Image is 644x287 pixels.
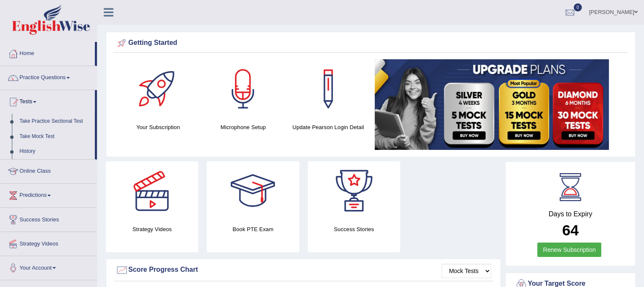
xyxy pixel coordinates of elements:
[0,232,97,253] a: Strategy Videos
[120,123,196,132] h4: Your Subscription
[515,210,626,218] h4: Days to Expiry
[207,225,299,234] h4: Book PTE Exam
[308,225,400,234] h4: Success Stories
[0,66,97,87] a: Practice Questions
[574,3,582,11] span: 0
[0,160,97,181] a: Online Class
[16,114,95,129] a: Take Practice Sectional Test
[106,225,198,234] h4: Strategy Videos
[0,184,97,205] a: Predictions
[0,90,95,111] a: Tests
[205,123,282,132] h4: Microphone Setup
[537,243,601,257] a: Renew Subscription
[290,123,367,132] h4: Update Pearson Login Detail
[0,42,95,63] a: Home
[16,129,95,144] a: Take Mock Test
[16,144,95,159] a: History
[562,222,579,238] b: 64
[116,37,626,50] div: Getting Started
[116,264,491,276] div: Score Progress Chart
[375,59,609,150] img: small5.jpg
[0,208,97,229] a: Success Stories
[0,256,97,277] a: Your Account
